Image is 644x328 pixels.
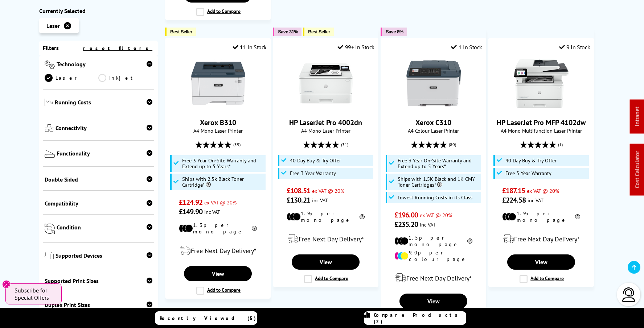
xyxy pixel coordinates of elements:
a: HP LaserJet Pro MFP 4102dw [514,105,569,112]
span: Save 8% [386,29,403,34]
span: Best Seller [308,29,330,34]
div: 99+ In Stock [337,43,374,51]
a: Compare Products (2) [364,311,466,325]
span: £235.20 [394,220,418,229]
span: £130.21 [287,195,310,205]
span: £196.00 [394,210,418,220]
span: Duplex Print Sizes [45,301,153,308]
a: Laser [45,74,99,82]
img: Running Costs [45,99,53,106]
label: Add to Compare [196,8,241,16]
img: user-headset-light.svg [622,287,636,302]
div: modal_delivery [277,229,374,249]
li: 1.5p per mono page [394,234,472,248]
span: Supported Devices [56,252,153,261]
span: Free 3 Year On-Site Warranty and Extend up to 5 Years* [182,158,264,169]
span: Laser [46,22,60,29]
button: Close [2,280,11,288]
span: A4 Mono Laser Printer [169,127,267,134]
img: Xerox C310 [406,56,461,111]
div: 9 In Stock [559,43,590,51]
span: inc VAT [420,221,436,228]
span: Technology [57,61,152,70]
span: Condition [57,224,153,235]
span: Best Seller [170,29,192,34]
span: inc VAT [312,197,328,204]
span: Compatibility [45,200,153,207]
span: Connectivity [56,124,153,133]
span: Free 3 Year Warranty [290,170,336,176]
span: Lowest Running Costs in its Class [398,195,472,200]
label: Add to Compare [196,287,241,295]
button: Save 31% [273,28,302,36]
a: View [184,266,251,281]
span: Free 3 Year On-Site Warranty and Extend up to 5 Years* [398,158,480,169]
span: Subscribe for Special Offers [15,287,54,301]
span: (1) [558,138,563,151]
span: Running Costs [55,99,152,108]
span: inc VAT [528,197,543,204]
span: A4 Mono Laser Printer [277,127,374,134]
button: Best Seller [303,28,334,36]
span: inc VAT [204,208,220,215]
a: View [399,294,467,309]
label: Add to Compare [304,275,348,283]
span: (59) [233,138,241,151]
li: 1.3p per mono page [179,222,257,235]
a: Inkjet [98,74,152,82]
span: £149.90 [179,207,202,216]
span: Free 3 Year Warranty [505,170,551,176]
a: Xerox C310 [415,118,451,127]
li: 9.0p per colour page [394,249,472,262]
img: Technology [45,61,55,69]
a: View [507,254,575,270]
span: ex VAT @ 20% [527,187,559,194]
span: ex VAT @ 20% [312,187,344,194]
a: Cost Calculator [633,151,641,188]
span: 40 Day Buy & Try Offer [505,158,557,163]
div: modal_delivery [169,240,267,261]
span: £224.58 [502,195,526,205]
a: Recently Viewed (5) [155,311,257,325]
a: View [292,254,359,270]
img: Functionality [45,150,55,158]
li: 1.9p per mono page [287,210,365,223]
span: ex VAT @ 20% [204,199,237,206]
span: A4 Mono Multifunction Laser Printer [492,127,590,134]
span: £108.51 [287,186,310,195]
span: Filters [43,44,59,51]
span: Double Sided [45,176,153,183]
span: A4 Colour Laser Printer [385,127,482,134]
a: HP LaserJet Pro MFP 4102dw [497,118,586,127]
span: Save 31% [278,29,298,34]
span: Supported Print Sizes [45,277,153,285]
span: Ships with 1.5K Black and 1K CMY Toner Cartridges* [398,176,480,188]
img: Xerox B310 [191,56,245,111]
div: modal_delivery [385,268,482,288]
img: Condition [45,224,55,234]
a: Xerox B310 [191,105,245,112]
div: 1 In Stock [451,43,482,51]
a: Xerox C310 [406,105,461,112]
img: Connectivity [45,124,54,132]
span: ex VAT @ 20% [420,212,452,219]
button: Save 8% [381,28,407,36]
img: Supported Devices [45,252,54,259]
a: HP LaserJet Pro 4002dn [289,118,362,127]
span: (31) [341,138,348,151]
a: HP LaserJet Pro 4002dn [299,105,353,112]
span: £124.92 [179,198,202,207]
span: Recently Viewed (5) [160,315,256,321]
img: HP LaserJet Pro MFP 4102dw [514,56,569,111]
li: 1.9p per mono page [502,210,580,223]
button: Best Seller [165,28,196,36]
div: Currently Selected [39,7,158,14]
a: Xerox B310 [200,118,236,127]
a: Intranet [633,107,641,126]
span: Compare Products (2) [374,312,466,325]
a: reset filters [83,45,152,51]
label: Add to Compare [520,275,564,283]
span: Ships with 2.5k Black Toner Cartridge* [182,176,264,188]
div: 11 In Stock [233,43,267,51]
img: HP LaserJet Pro 4002dn [299,56,353,111]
